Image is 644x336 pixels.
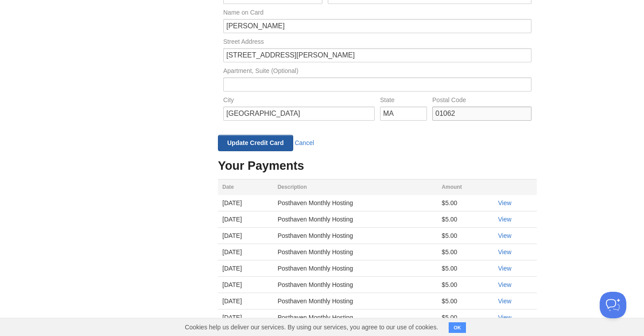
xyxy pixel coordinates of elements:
button: OK [449,322,466,333]
label: Name on Card [223,9,531,18]
td: $5.00 [437,293,493,309]
td: [DATE] [218,227,273,244]
td: $5.00 [437,276,493,293]
a: View [498,298,511,305]
label: Apartment, Suite (Optional) [223,68,531,76]
td: $5.00 [437,260,493,276]
a: View [498,232,511,239]
label: City [223,97,375,105]
th: Date [218,179,273,195]
a: View [498,248,511,256]
td: Posthaven Monthly Hosting [273,244,438,260]
a: View [498,216,511,223]
a: Cancel [295,139,314,146]
label: State [380,97,427,105]
td: Posthaven Monthly Hosting [273,276,438,293]
td: $5.00 [437,195,493,211]
td: [DATE] [218,211,273,227]
td: $5.00 [437,244,493,260]
td: [DATE] [218,195,273,211]
td: $5.00 [437,309,493,325]
a: View [498,199,511,206]
td: [DATE] [218,260,273,276]
th: Amount [437,179,493,195]
a: View [498,314,511,321]
td: Posthaven Monthly Hosting [273,195,438,211]
th: Description [273,179,438,195]
td: [DATE] [218,309,273,325]
a: View [498,265,511,272]
td: $5.00 [437,227,493,244]
td: Posthaven Monthly Hosting [273,309,438,325]
h3: Your Payments [218,160,537,173]
td: Posthaven Monthly Hosting [273,227,438,244]
td: $5.00 [437,211,493,227]
td: Posthaven Monthly Hosting [273,260,438,276]
td: [DATE] [218,276,273,293]
td: [DATE] [218,244,273,260]
td: [DATE] [218,293,273,309]
td: Posthaven Monthly Hosting [273,293,438,309]
td: Posthaven Monthly Hosting [273,211,438,227]
iframe: Help Scout Beacon - Open [600,292,626,318]
a: View [498,281,511,288]
label: Street Address [223,38,531,47]
input: Update Credit Card [218,135,293,151]
label: Postal Code [432,97,531,105]
span: Cookies help us deliver our services. By using our services, you agree to our use of cookies. [176,318,447,336]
